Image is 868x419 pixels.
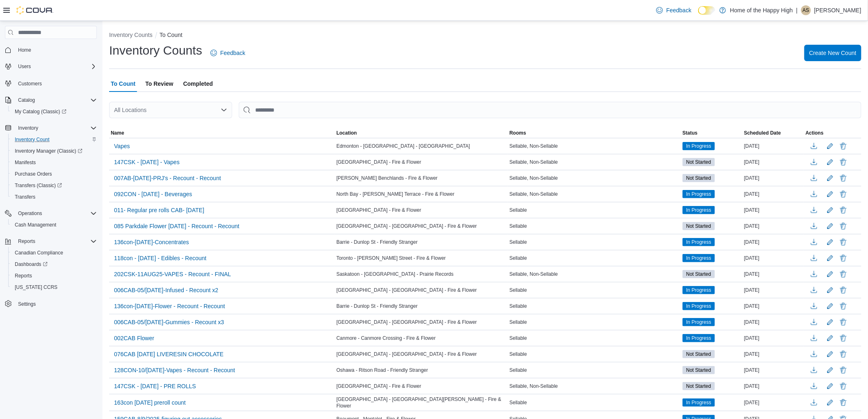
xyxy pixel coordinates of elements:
[114,302,225,310] span: 136con-[DATE]-Flower - Recount - Recount
[114,286,218,294] span: 006CAB-05/[DATE]-Infused - Recount x2
[109,31,861,41] nav: An example of EuiBreadcrumbs
[742,128,804,138] button: Scheduled Date
[683,130,698,136] span: Status
[2,44,100,56] button: Home
[15,45,34,55] a: Home
[686,238,711,246] span: In Progress
[683,382,715,390] span: Not Started
[336,303,418,309] span: Barrie - Dunlop St - Friendly Stranger
[825,268,835,280] button: Edit count details
[15,194,35,200] span: Transfers
[15,182,62,189] span: Transfers (Classic)
[683,302,715,310] span: In Progress
[742,205,804,215] div: [DATE]
[15,108,66,115] span: My Catalog (Classic)
[838,285,848,295] button: Delete
[145,76,173,92] span: To Review
[838,398,848,408] button: Delete
[15,299,39,309] a: Settings
[686,318,711,326] span: In Progress
[683,254,715,262] span: In Progress
[11,169,97,179] span: Purchase Orders
[686,222,711,230] span: Not Started
[109,128,335,138] button: Name
[683,190,715,198] span: In Progress
[686,270,711,278] span: Not Started
[15,222,56,228] span: Cash Management
[11,248,66,258] a: Canadian Compliance
[336,396,506,409] span: [GEOGRAPHIC_DATA] - [GEOGRAPHIC_DATA][PERSON_NAME] - Fire & Flower
[11,158,39,167] a: Manifests
[683,286,715,294] span: In Progress
[15,171,52,177] span: Purchase Orders
[111,204,208,216] button: 011- Regular pre rolls CAB- [DATE]
[683,174,715,182] span: Not Started
[801,5,811,15] div: Allison Sparling
[15,236,97,246] span: Reports
[508,205,681,215] div: Sellable
[686,334,711,342] span: In Progress
[825,188,835,200] button: Edit count details
[809,49,857,57] span: Create New Count
[336,383,421,389] span: [GEOGRAPHIC_DATA] - Fire & Flower
[18,80,42,87] span: Customers
[11,259,51,269] a: Dashboards
[11,248,97,258] span: Canadian Compliance
[686,158,711,166] span: Not Started
[11,135,97,144] span: Inventory Count
[796,5,798,15] p: |
[825,380,835,392] button: Edit count details
[806,130,824,136] span: Actions
[336,335,436,341] span: Canmore - Canmore Crossing - Fire & Flower
[825,236,835,248] button: Edit count details
[825,172,835,184] button: Edit count details
[15,208,46,218] button: Operations
[109,32,153,38] button: Inventory Counts
[825,220,835,232] button: Edit count details
[508,237,681,247] div: Sellable
[683,222,715,230] span: Not Started
[15,79,45,89] a: Customers
[683,238,715,246] span: In Progress
[838,381,848,391] button: Delete
[336,255,446,261] span: Toronto - [PERSON_NAME] Street - Fire & Flower
[686,190,711,198] span: In Progress
[686,254,711,262] span: In Progress
[814,5,861,15] p: [PERSON_NAME]
[111,236,192,248] button: 136con-[DATE]-Concentrates
[336,207,421,213] span: [GEOGRAPHIC_DATA] - Fire & Flower
[742,221,804,231] div: [DATE]
[838,253,848,263] button: Delete
[8,247,100,259] button: Canadian Compliance
[111,348,227,360] button: 076CAB [DATE] LIVERESIN CHOCOLATE
[15,62,97,71] span: Users
[681,128,742,138] button: Status
[111,252,210,264] button: 118con - [DATE] - Edibles - Recount
[838,221,848,231] button: Delete
[683,318,715,326] span: In Progress
[8,168,100,180] button: Purchase Orders
[160,32,183,38] button: To Count
[183,76,213,92] span: Completed
[804,45,861,61] button: Create New Count
[838,301,848,311] button: Delete
[18,97,35,103] span: Catalog
[8,157,100,168] button: Manifests
[825,252,835,264] button: Edit count details
[18,238,35,245] span: Reports
[18,125,38,131] span: Inventory
[111,76,135,92] span: To Count
[838,349,848,359] button: Delete
[508,269,681,279] div: Sellable, Non-Sellable
[2,94,100,106] button: Catalog
[111,284,222,296] button: 006CAB-05/[DATE]-Infused - Recount x2
[2,236,100,247] button: Reports
[683,350,715,358] span: Not Started
[508,398,681,408] div: Sellable
[18,301,36,307] span: Settings
[18,47,31,53] span: Home
[114,318,224,326] span: 006CAB-05/[DATE]-Gummies - Recount x3
[825,140,835,152] button: Edit count details
[2,122,100,134] button: Inventory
